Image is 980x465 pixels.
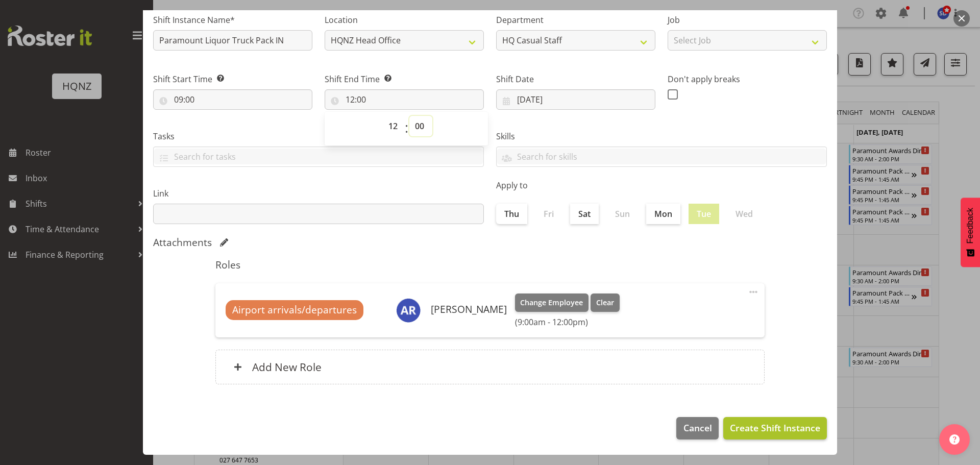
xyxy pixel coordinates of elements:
input: Search for skills [497,149,826,164]
h5: Attachments [153,236,212,249]
button: Change Employee [515,293,589,312]
span: Cancel [683,421,712,434]
input: Click to select... [325,89,484,110]
label: Apply to [496,179,827,191]
label: Sun [607,204,638,224]
label: Link [153,187,484,200]
button: Feedback - Show survey [961,198,980,267]
label: Shift End Time [325,73,484,85]
span: Create Shift Instance [730,421,820,434]
img: alex-romanytchev10814.jpg [396,298,421,323]
input: Search for tasks [154,149,483,164]
label: Tue [689,204,719,224]
label: Fri [535,204,562,224]
label: Shift Instance Name* [153,14,312,26]
label: Location [325,14,484,26]
button: Clear [591,293,620,312]
button: Create Shift Instance [723,417,827,439]
span: Change Employee [520,297,583,308]
label: Don't apply breaks [668,73,827,85]
h6: Add New Role [252,360,322,374]
h5: Roles [215,259,765,271]
span: Clear [596,297,614,308]
h6: (9:00am - 12:00pm) [515,317,620,327]
label: Wed [727,204,761,224]
input: Shift Instance Name [153,30,312,51]
img: help-xxl-2.png [949,434,960,445]
label: Thu [496,204,527,224]
span: Airport arrivals/departures [232,303,357,317]
button: Cancel [676,417,718,439]
label: Mon [646,204,680,224]
span: : [405,116,408,141]
label: Job [668,14,827,26]
label: Sat [570,204,599,224]
label: Department [496,14,655,26]
input: Click to select... [153,89,312,110]
label: Shift Start Time [153,73,312,85]
input: Click to select... [496,89,655,110]
label: Shift Date [496,73,655,85]
span: Feedback [966,208,975,243]
label: Skills [496,130,827,142]
h6: [PERSON_NAME] [431,304,507,315]
label: Tasks [153,130,484,142]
